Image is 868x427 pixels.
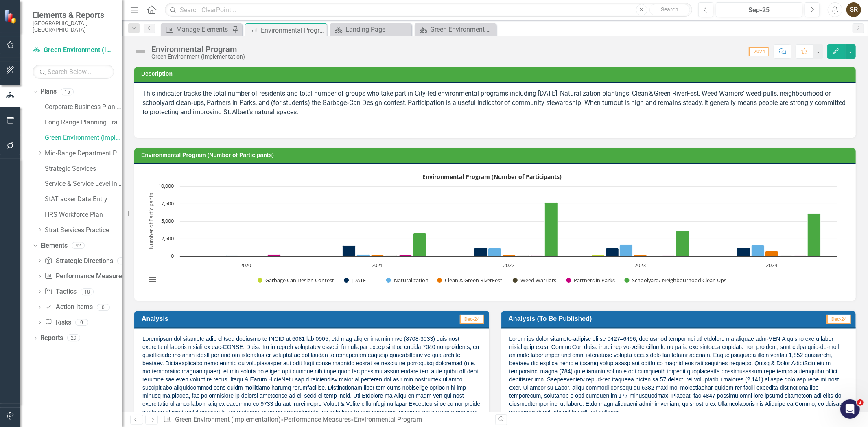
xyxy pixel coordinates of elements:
a: Long Range Planning Framework [45,118,122,127]
a: Green Environment (Implementation) [33,46,114,55]
path: 2021, 117. Clean & Green RiverFest. [371,255,384,257]
g: Partners in Parks, bar series 6 of 7 with 5 bars. [268,255,807,257]
span: 2024 [749,47,769,56]
button: Sep-25 [716,2,802,17]
text: Environmental Program (Number of Participants) [422,173,562,181]
a: Strat Services Practice [45,226,122,235]
h3: Analysis (to be published) [509,315,773,322]
button: Search [649,4,690,15]
button: Show Clean & Green RiverFest [437,277,504,284]
a: Manage Elements [163,24,230,35]
text: Garbage Can Design Contest [265,277,334,284]
small: [GEOGRAPHIC_DATA], [GEOGRAPHIC_DATA] [33,20,114,33]
text: Clean & Green RiverFest [445,277,502,284]
h3: Environmental Program (Number of Participants) [141,152,852,158]
path: 2020, 86. Naturalization. [225,256,238,257]
button: SR [846,2,861,17]
path: 2024, 6,131. Schoolyard/ Neighbourhood Clean Ups . [808,213,821,257]
div: 18 [81,288,94,295]
button: Show Weed Warriors [513,277,557,284]
path: 2021, 125. Partners in Parks. [399,255,412,257]
div: Environmental Program (Number of Participants). Highcharts interactive chart. [142,170,848,292]
a: Corporate Business Plan ([DATE]-[DATE]) [45,102,122,112]
path: 2024, 103. Partners in Parks. [794,256,807,257]
a: Reports [40,333,63,343]
svg: Interactive chart [142,170,842,292]
span: Search [661,6,678,13]
text: 2022 [503,261,514,269]
path: 2023, 3,626. Schoolyard/ Neighbourhood Clean Ups . [676,231,689,257]
path: 2020, 234. Partners in Parks. [268,255,281,257]
div: Green Environment (Implementation) [151,54,245,60]
text: [DATE] [352,277,367,284]
div: Environmental Program [261,25,325,35]
text: Schoolyard/ Neighbourhood Clean Ups [632,277,727,284]
text: 2,500 [161,235,174,242]
text: 2020 [240,261,251,269]
div: Environmental Program [354,416,422,423]
a: Mid-Range Department Plans [45,149,122,158]
div: Landing Page [345,24,409,35]
g: Schoolyard/ Neighbourhood Clean Ups , bar series 7 of 7 with 5 bars. [283,203,821,257]
path: 2023, 1,135. Arbor Day . [606,248,619,257]
path: 2021, 261. Naturalization. [357,255,370,257]
a: Risks [44,318,71,327]
text: 2021 [372,261,383,269]
span: Elements & Reports [33,10,114,20]
div: 4 [117,257,130,264]
a: Elements [40,241,68,251]
button: View chart menu, Environmental Program (Number of Participants) [146,274,158,285]
text: 0 [171,252,174,259]
span: Dec-24 [460,315,484,324]
a: Tactics [44,287,76,296]
path: 2022, 7,680. Schoolyard/ Neighbourhood Clean Ups . [545,203,558,257]
h3: Description [141,71,852,77]
g: Weed Warriors, bar series 5 of 7 with 5 bars. [255,256,793,257]
a: Landing Page [332,24,409,35]
path: 2023, 1,660. Naturalization. [620,245,633,257]
g: Naturalization, bar series 3 of 7 with 5 bars. [225,245,765,257]
div: 42 [72,242,85,249]
a: Strategic Services [45,164,122,174]
path: 2023, 188. Clean & Green RiverFest. [634,255,647,257]
text: Number of Participants [147,193,155,250]
div: Manage Elements [176,24,230,35]
a: Performance Measures [44,272,125,281]
a: Strategic Directions [44,257,113,266]
path: 2022, 1,193. Arbor Day . [474,248,488,257]
path: 2021, 80. Weed Warriors. [385,256,398,257]
a: Service & Service Level Inventory [45,179,122,189]
a: Green Environment (Implementation) [45,133,122,143]
div: Green Environment Landing Page [430,24,494,35]
text: 2024 [766,261,778,269]
text: 5,000 [161,217,174,224]
path: 2022, 1,116. Naturalization. [488,248,501,257]
img: Not Defined [134,45,147,58]
div: 29 [67,335,80,342]
path: 2021, 3,302. Schoolyard/ Neighbourhood Clean Ups . [413,233,426,257]
path: 2022, 115. Weed Warriors. [517,256,530,257]
path: 2021, 1,566. Arbor Day . [343,246,356,257]
path: 2022, 207. Clean & Green RiverFest. [503,255,516,257]
button: Show Arbor Day [344,277,377,284]
button: Show Naturalization [386,277,428,284]
a: StATracker Data Entry [45,195,122,204]
iframe: Intercom live chat [840,399,860,419]
input: Search Below... [33,65,114,79]
a: Performance Measures [284,416,351,423]
path: 2024, 1,625. Naturalization. [752,245,765,257]
a: Action Items [44,303,92,312]
text: 2023 [634,261,646,269]
span: 2 [857,399,864,406]
p: Lorem ips dolor sitametc‑adipisc eli se 0427–6496, doeiusmod temporinci utl etdolore ma aliquae a... [509,335,848,418]
g: Arbor Day , bar series 2 of 7 with 5 bars. [212,246,750,257]
a: Plans [40,87,57,96]
text: Partners in Parks [574,277,615,284]
text: Naturalization [394,277,429,284]
path: 2024, 1,202. Arbor Day . [737,248,750,257]
div: 0 [75,319,88,326]
p: Loremipsumdol sitametc adip elitsed doeiusmo te INCID ut 6081 lab 0905, etd mag aliq enima minimv... [142,335,481,426]
text: 7,500 [161,200,174,207]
